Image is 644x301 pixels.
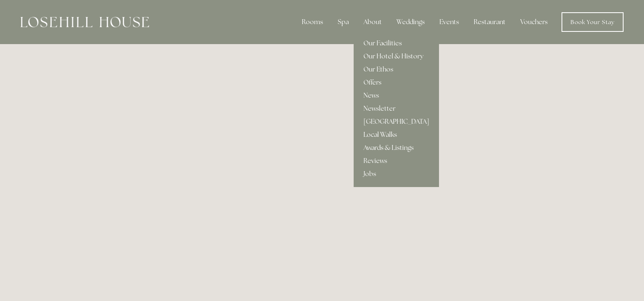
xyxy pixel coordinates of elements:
a: [GEOGRAPHIC_DATA] [354,115,439,128]
img: Losehill House [20,17,149,27]
a: Our Hotel & History [354,50,439,63]
a: Our Facilities [354,37,439,50]
div: Events [433,14,466,30]
div: Rooms [295,14,330,30]
div: Weddings [390,14,431,30]
a: Awards & Listings [354,141,439,154]
a: News [354,89,439,102]
div: Spa [331,14,355,30]
a: Reviews [354,154,439,167]
div: About [357,14,388,30]
a: Jobs [354,167,439,181]
a: Newsletter [354,102,439,115]
a: Our Ethos [354,63,439,76]
a: Vouchers [514,14,554,30]
div: Restaurant [467,14,512,30]
a: Book Your Stay [562,12,624,32]
a: Offers [354,76,439,89]
a: Local Walks [354,128,439,141]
